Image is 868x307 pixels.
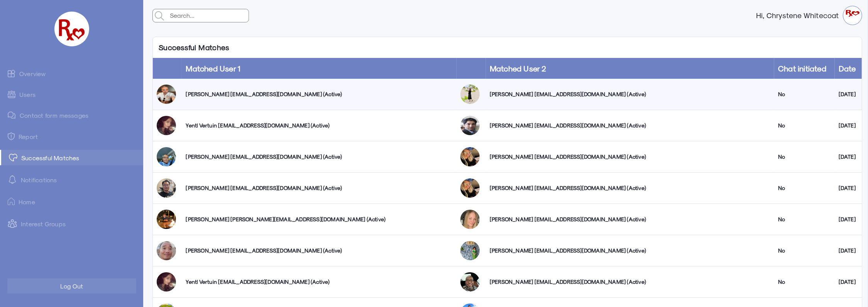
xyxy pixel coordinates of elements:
a: Matched User 2 [490,64,547,73]
div: No [778,122,831,129]
div: [PERSON_NAME] [EMAIL_ADDRESS][DOMAIN_NAME] (Active) [186,153,453,161]
a: Date [839,64,856,73]
div: No [778,90,831,98]
div: [DATE] [839,278,858,286]
div: No [778,247,831,254]
img: sbxnr5pp9kbai2dapr5i.jpg [460,241,480,260]
div: [DATE] [839,184,858,192]
div: [PERSON_NAME] [EMAIL_ADDRESS][DOMAIN_NAME] (Active) [186,247,453,254]
img: naesrzifi1hmvrctd646.jpg [460,210,480,229]
img: ywtpheaylaq9pkc5oo82.jpg [157,272,176,292]
div: [PERSON_NAME] [EMAIL_ADDRESS][DOMAIN_NAME] (Active) [490,247,770,254]
input: Search... [168,9,249,22]
img: admin-ic-contact-message.svg [8,112,16,119]
div: [PERSON_NAME] [EMAIL_ADDRESS][DOMAIN_NAME] (Active) [186,90,453,98]
img: matched.svg [9,154,17,161]
div: No [778,215,831,223]
div: [PERSON_NAME] [EMAIL_ADDRESS][DOMAIN_NAME] (Active) [490,184,770,192]
img: intrestGropus.svg [8,219,17,228]
div: No [778,153,831,161]
div: [DATE] [839,90,858,98]
img: admin-ic-overview.svg [8,70,15,77]
div: No [778,184,831,192]
div: No [778,278,831,286]
div: Yentl Vertuin [EMAIL_ADDRESS][DOMAIN_NAME] (Active) [186,278,453,286]
img: admin-search.svg [153,9,166,22]
img: ic-home.png [8,198,15,205]
div: [DATE] [839,153,858,161]
div: [PERSON_NAME] [EMAIL_ADDRESS][DOMAIN_NAME] (Active) [490,278,770,286]
img: lr5qwfs50bgy4twq48pv.jpg [157,241,176,260]
a: Chat initiated [778,64,826,73]
img: ovnocbcfbdlawkz9b0fy.png [157,210,176,229]
button: Log Out [7,278,136,293]
img: kwv8wqbs2dehxacybkt4.png [460,178,480,198]
div: [PERSON_NAME] [EMAIL_ADDRESS][DOMAIN_NAME] (Active) [490,122,770,129]
div: [PERSON_NAME] [EMAIL_ADDRESS][DOMAIN_NAME] (Active) [490,153,770,161]
div: [DATE] [839,247,858,254]
div: [PERSON_NAME] [EMAIL_ADDRESS][DOMAIN_NAME] (Active) [186,184,453,192]
div: [PERSON_NAME] [EMAIL_ADDRESS][DOMAIN_NAME] (Active) [490,90,770,98]
img: admin-ic-report.svg [8,132,15,140]
div: [PERSON_NAME] [PERSON_NAME][EMAIL_ADDRESS][DOMAIN_NAME] (Active) [186,215,453,223]
img: kwv8wqbs2dehxacybkt4.png [460,147,480,166]
a: Matched User 1 [186,64,240,73]
img: od4kowqxfxctoiegzhdd.jpg [460,272,480,292]
img: pjvyvowxrvuiatxqjqef.jpg [157,178,176,198]
div: Yentl Vertuin [EMAIL_ADDRESS][DOMAIN_NAME] (Active) [186,122,453,129]
div: [DATE] [839,215,858,223]
img: notification-default-white.svg [8,175,17,184]
p: Successful Matches [153,37,235,58]
img: ywtpheaylaq9pkc5oo82.jpg [157,116,176,135]
div: [PERSON_NAME] [EMAIL_ADDRESS][DOMAIN_NAME] (Active) [490,215,770,223]
strong: Hi, Chrystene Whitecoat [756,12,843,19]
img: admin-ic-users.svg [8,91,15,98]
img: u3mlfi9dhgerhued6iw4.jpg [157,147,176,166]
div: [DATE] [839,122,858,129]
img: fpxhffu6jcavqkzrvjpq.jpg [460,85,480,104]
img: nhkeyuls5owd4vg9meyw.png [157,85,176,104]
img: ayw03h2ogqocysdqwqip.png [460,116,480,135]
